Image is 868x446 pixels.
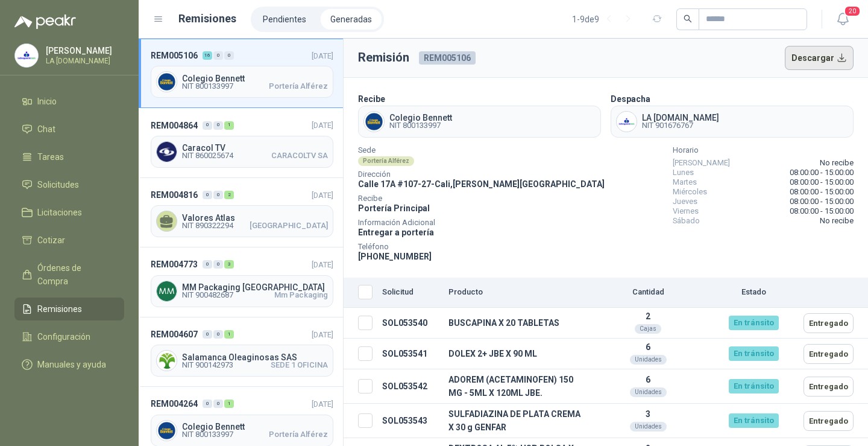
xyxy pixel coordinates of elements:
button: Descargar [785,46,854,70]
p: 6 [593,342,703,352]
span: Martes [673,177,697,187]
th: Cantidad [588,278,708,308]
button: Entregado [804,377,854,397]
span: Tareas [37,150,64,164]
div: 0 [203,400,212,408]
td: En tránsito [708,308,799,339]
div: Unidades [630,355,667,365]
span: Colegio Bennett [182,422,328,431]
td: SOL053543 [377,404,444,438]
div: 1 [224,121,234,130]
span: Mm Packaging [274,291,328,299]
div: 0 [213,260,223,269]
img: Company Logo [157,142,177,162]
div: Unidades [630,387,667,397]
a: Licitaciones [14,201,124,224]
a: Inicio [14,90,124,113]
span: [DATE] [312,260,333,269]
b: Despacha [611,94,650,104]
div: 3 [224,260,234,269]
a: Configuración [14,325,124,348]
span: [DATE] [312,330,333,339]
a: REM004773003[DATE] Company LogoMM Packaging [GEOGRAPHIC_DATA]NIT 900482687Mm Packaging [139,247,343,317]
span: [GEOGRAPHIC_DATA] [250,222,328,229]
div: 0 [213,121,223,130]
span: [PERSON_NAME] [673,158,730,168]
span: [PHONE_NUMBER] [358,252,432,261]
div: 0 [203,191,212,199]
span: NIT 900482687 [182,291,233,299]
p: 2 [593,311,703,321]
span: [DATE] [312,191,333,200]
li: Generadas [321,9,382,30]
span: NIT 901676767 [642,122,719,129]
span: Sede [358,147,605,153]
p: 3 [593,409,703,419]
span: Caracol TV [182,144,328,152]
b: Recibe [358,94,385,104]
span: 08:00:00 - 15:00:00 [790,177,854,187]
div: En tránsito [729,346,779,361]
span: 20 [844,5,861,17]
span: NIT 800133997 [389,122,452,129]
th: Estado [708,278,799,308]
div: En tránsito [729,316,779,330]
span: MM Packaging [GEOGRAPHIC_DATA] [182,283,328,291]
td: ADOREM (ACETAMINOFEN) 150 MG - 5ML X 120ML JBE. [444,369,588,404]
span: Solicitudes [37,178,79,191]
td: En tránsito [708,339,799,369]
li: Pendientes [253,9,316,30]
div: 0 [213,191,223,199]
span: Entregar a portería [358,228,434,237]
span: Colegio Bennett [389,113,452,122]
span: 08:00:00 - 15:00:00 [790,187,854,197]
span: Portería Alférez [269,431,328,438]
td: SOL053542 [377,369,444,404]
button: Entregado [804,344,854,364]
img: Company Logo [157,72,177,92]
div: Portería Alférez [358,156,414,166]
img: Company Logo [157,421,177,441]
span: search [684,14,692,23]
a: REM0051061600[DATE] Company LogoColegio BennettNIT 800133997Portería Alférez [139,39,343,108]
td: SOL053540 [377,308,444,339]
h1: Remisiones [178,10,236,27]
span: NIT 860025674 [182,152,233,159]
a: Chat [14,118,124,141]
span: REM004264 [151,397,198,410]
span: Sábado [673,216,700,226]
div: En tránsito [729,413,779,428]
div: 1 - 9 de 9 [572,10,638,29]
a: REM004607001[DATE] Company LogoSalamanca Oleaginosas SASNIT 900142973SEDE 1 OFICINA [139,317,343,387]
a: Solicitudes [14,173,124,196]
div: 16 [203,51,212,60]
p: 6 [593,375,703,384]
span: Portería Alférez [269,83,328,90]
span: Jueves [673,197,697,206]
th: Solicitud [377,278,444,308]
span: REM004773 [151,258,198,271]
span: NIT 800133997 [182,431,233,438]
span: 08:00:00 - 15:00:00 [790,197,854,206]
span: REM005106 [419,51,476,65]
td: SULFADIAZINA DE PLATA CREMA X 30 g GENFAR [444,404,588,438]
span: NIT 890322294 [182,222,233,229]
th: Producto [444,278,588,308]
div: 1 [224,400,234,408]
span: Remisiones [37,302,82,316]
a: Órdenes de Compra [14,256,124,293]
h3: Remisión [358,48,409,67]
span: CARACOLTV SA [271,152,328,159]
div: En tránsito [729,379,779,393]
img: Company Logo [157,351,177,371]
img: Company Logo [364,112,384,132]
div: 1 [224,330,234,339]
span: REM004816 [151,188,198,202]
span: Recibe [358,196,605,202]
span: Licitaciones [37,206,82,219]
div: Cajas [635,324,661,334]
span: Chat [37,123,55,136]
a: REM004864001[DATE] Company LogoCaracol TVNIT 860025674CARACOLTV SA [139,108,343,177]
div: 0 [213,400,223,408]
span: Cotizar [37,234,65,247]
